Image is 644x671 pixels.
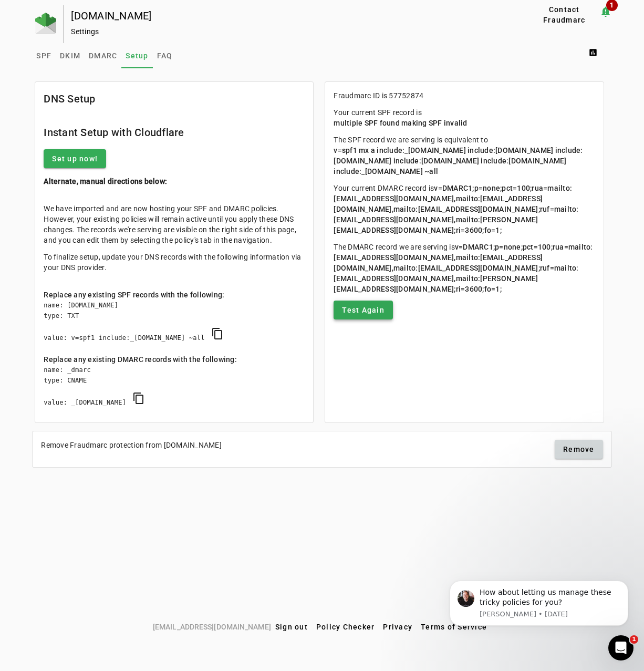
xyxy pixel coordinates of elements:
p: We have imported and are now hosting your SPF and DMARC policies. However, your existing policies... [44,203,305,245]
div: Remove Fraudmarc protection from [DOMAIN_NAME] [41,440,222,450]
span: [EMAIL_ADDRESS][DOMAIN_NAME] [153,621,271,633]
button: Privacy [379,617,417,636]
mat-icon: notification_important [599,5,612,18]
span: v=DMARC1;p=none;pct=100;rua=mailto:[EMAIL_ADDRESS][DOMAIN_NAME],mailto:[EMAIL_ADDRESS][DOMAIN_NAM... [334,243,593,293]
div: name: [DOMAIN_NAME] type: TXT value: v=spf1 include:_[DOMAIN_NAME] ~all [44,300,305,354]
span: Sign out [275,623,308,631]
span: v=DMARC1;p=none;pct=100;rua=mailto:[EMAIL_ADDRESS][DOMAIN_NAME],mailto:[EMAIL_ADDRESS][DOMAIN_NAM... [334,184,578,234]
span: Terms of Service [421,623,487,631]
span: Remove [563,444,595,455]
p: The DMARC record we are serving is [334,242,595,294]
div: [DOMAIN_NAME] [71,11,496,21]
span: Set up now! [52,153,98,164]
button: Contact Fraudmarc [529,5,599,24]
p: Your current DMARC record is [334,183,595,235]
span: FAQ [157,52,173,59]
span: SPF [36,52,51,59]
iframe: Intercom live chat [608,635,633,660]
button: Set up now! [44,149,106,168]
button: Terms of Service [417,617,491,636]
mat-card-title: DNS Setup [44,90,95,107]
p: Your current SPF record is [334,107,595,128]
iframe: Intercom notifications message [434,565,644,643]
span: v=spf1 mx a include:_[DOMAIN_NAME] include:[DOMAIN_NAME] include:[DOMAIN_NAME] include:[DOMAIN_NA... [334,146,583,176]
h2: Instant Setup with Cloudflare [44,124,305,141]
span: Contact Fraudmarc [534,4,595,25]
button: copy DMARC [126,386,151,411]
div: Settings [71,26,496,37]
button: Policy Checker [312,617,379,636]
b: Alternate, manual directions below: [44,177,167,185]
a: DKIM [56,43,85,68]
span: Test Again [342,305,385,315]
p: The SPF record we are serving is equivalent to [334,135,595,177]
div: Replace any existing SPF records with the following: [44,290,305,300]
div: Replace any existing DMARC records with the following: [44,354,305,365]
span: DKIM [60,52,80,59]
button: copy SPF [205,321,230,346]
a: Setup [121,43,152,68]
span: Policy Checker [316,623,375,631]
p: Fraudmarc ID is 57752874 [334,90,595,101]
span: multiple SPF found making SPF invalid [334,119,467,127]
span: Privacy [383,623,412,631]
a: DMARC [85,43,121,68]
button: Remove [555,440,603,459]
span: 1 [630,635,638,644]
img: Fraudmarc Logo [35,13,56,34]
a: SPF [32,43,56,68]
p: To finalize setup, update your DNS records with the following information via your DNS provider. [44,252,305,273]
span: Setup [126,52,148,59]
button: Sign out [271,617,312,636]
div: name: _dmarc type: CNAME value: _[DOMAIN_NAME] [44,365,305,419]
span: DMARC [89,52,117,59]
button: Test Again [334,301,393,319]
a: FAQ [153,43,177,68]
